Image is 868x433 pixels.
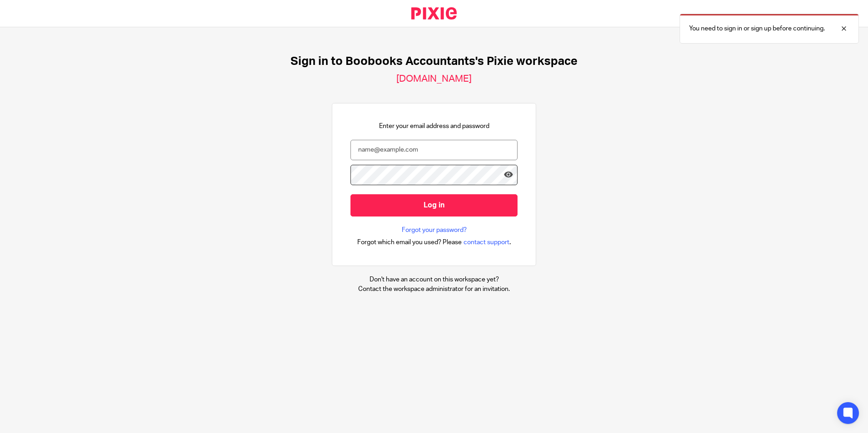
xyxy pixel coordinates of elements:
[358,275,510,284] p: Don't have an account on this workspace yet?
[350,140,518,160] input: name@example.com
[357,237,511,247] div: .
[350,194,518,216] input: Log in
[357,238,462,247] span: Forgot which email you used? Please
[396,73,472,85] h2: [DOMAIN_NAME]
[402,226,467,235] a: Forgot your password?
[379,122,489,131] p: Enter your email address and password
[464,238,509,247] span: contact support
[291,54,577,69] h1: Sign in to Boobooks Accountants's Pixie workspace
[689,24,825,33] p: You need to sign in or sign up before continuing.
[358,285,510,294] p: Contact the workspace administrator for an invitation.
